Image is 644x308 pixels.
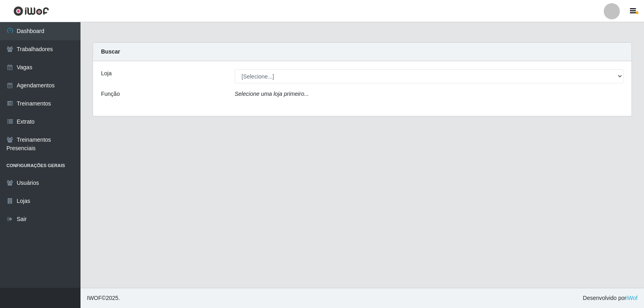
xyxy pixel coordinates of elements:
span: © 2025 . [87,294,120,302]
span: Desenvolvido por [583,294,638,302]
img: CoreUI Logo [13,6,49,16]
label: Loja [101,69,111,78]
strong: Buscar [101,48,120,55]
i: Selecione uma loja primeiro... [235,91,309,97]
a: iWof [626,295,638,301]
label: Função [101,90,120,98]
span: IWOF [87,295,102,301]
